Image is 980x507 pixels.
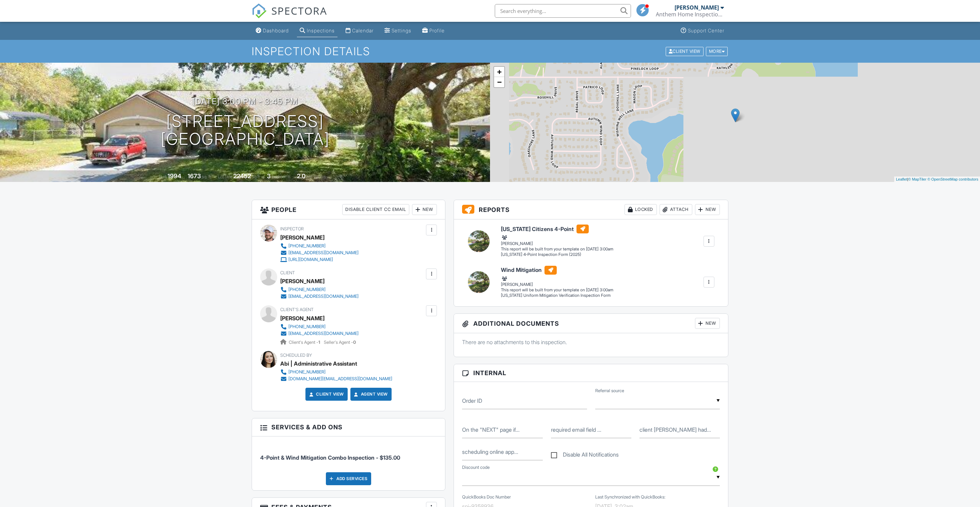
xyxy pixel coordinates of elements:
[280,226,304,231] span: Inspector
[675,4,719,11] div: [PERSON_NAME]
[706,47,728,56] div: More
[353,391,388,398] a: Agent View
[288,331,359,336] div: [EMAIL_ADDRESS][DOMAIN_NAME]
[501,266,613,275] h6: Wind Mitigation
[188,172,201,180] div: 1673
[252,200,445,219] h3: People
[908,177,927,181] a: © MapTiler
[161,112,330,149] h1: [STREET_ADDRESS] [GEOGRAPHIC_DATA]
[382,25,414,37] a: Settings
[462,397,482,404] label: Order ID
[288,324,326,329] div: [PHONE_NUMBER]
[462,464,490,471] label: Discount code
[252,174,260,179] span: sq.ft.
[326,472,371,485] div: Add Services
[272,174,290,179] span: bedrooms
[551,451,619,460] label: Disable All Notifications
[280,369,392,375] a: [PHONE_NUMBER]
[280,353,312,358] span: Scheduled By
[429,28,445,33] div: Profile
[343,25,376,37] a: Calendar
[307,28,335,33] div: Inspections
[392,28,411,33] div: Settings
[454,364,728,382] h3: Internal
[551,426,601,433] label: required email field for CLIENT as follows: noemail@clientfirstname.clientlastname.com. For examp...
[280,358,357,369] div: Abi | Administrative Assistant
[280,307,314,312] span: Client's Agent
[501,252,613,258] div: [US_STATE] 4-Point Inspection Form (2025)
[271,3,327,18] span: SPECTORA
[252,418,445,436] h3: Services & Add ons
[263,28,289,33] div: Dashboard
[202,174,211,179] span: sq. ft.
[501,246,613,252] div: This report will be built from your template on [DATE] 3:00am
[412,204,437,215] div: New
[288,294,359,299] div: [EMAIL_ADDRESS][DOMAIN_NAME]
[280,276,325,286] div: [PERSON_NAME]
[462,421,542,438] input: On the "NEXT" page if NO EMAIL is available for CLIENT it is recommended to provide entry in
[260,454,400,461] span: 4-Point & Wind Mitigation Combo Inspection - $135.00
[420,25,447,37] a: Profile
[896,177,907,181] a: Leaflet
[288,287,326,292] div: [PHONE_NUMBER]
[462,448,518,456] label: scheduling online appointment, when CLIENT has no email.
[494,67,504,77] a: Zoom in
[688,28,724,33] div: Support Center
[252,3,267,18] img: The Best Home Inspection Software - Spectora
[280,375,392,382] a: [DOMAIN_NAME][EMAIL_ADDRESS][DOMAIN_NAME]
[454,314,728,333] h3: Additional Documents
[501,234,613,246] div: [PERSON_NAME]
[639,426,711,433] label: client John Smith had no email, "noemail@john.smith.com" would be the best entry to move forward in
[252,9,327,24] a: SPECTORA
[260,442,437,467] li: Service: 4-Point & Wind Mitigation Combo Inspection
[353,340,356,345] strong: 0
[252,45,728,57] h1: Inspection Details
[324,340,356,345] span: Seller's Agent -
[678,25,727,37] a: Support Center
[288,257,333,262] div: [URL][DOMAIN_NAME]
[462,426,520,433] label: On the "NEXT" page if NO EMAIL is available for CLIENT it is recommended to provide entry in
[656,11,724,18] div: Anthem Home Inspections
[595,388,624,394] label: Referral source
[218,174,232,179] span: Lot Size
[625,204,657,215] div: Locked
[501,275,613,287] div: [PERSON_NAME]
[233,172,251,180] div: 22452
[695,318,720,329] div: New
[595,494,665,500] label: Last Synchronized with QuickBooks:
[551,421,631,438] input: required email field for CLIENT as follows: noemail@clientfirstname.clientlastname.com. For examp...
[280,270,295,275] span: Client
[666,47,704,56] div: Client View
[660,204,692,215] div: Attach
[280,286,359,293] a: [PHONE_NUMBER]
[352,28,374,33] div: Calendar
[342,204,409,215] div: Disable Client CC Email
[253,25,291,37] a: Dashboard
[280,323,359,330] a: [PHONE_NUMBER]
[289,340,321,345] span: Client's Agent -
[318,340,320,345] strong: 1
[501,293,613,298] div: [US_STATE] Uniform Mitigation Verification Inspection Form
[462,338,720,346] p: There are no attachments to this inspection.
[159,174,167,179] span: Built
[308,391,344,398] a: Client View
[928,177,978,181] a: © OpenStreetMap contributors
[297,25,337,37] a: Inspections
[280,313,325,323] div: [PERSON_NAME]
[454,200,728,219] h3: Reports
[495,4,631,18] input: Search everything...
[695,204,720,215] div: New
[494,77,504,87] a: Zoom out
[288,243,326,249] div: [PHONE_NUMBER]
[280,256,359,263] a: [URL][DOMAIN_NAME]
[501,225,613,233] h6: [US_STATE] Citizens 4-Point
[462,444,542,460] input: scheduling online appointment, when CLIENT has no email.
[280,249,359,256] a: [EMAIL_ADDRESS][DOMAIN_NAME]
[288,376,392,382] div: [DOMAIN_NAME][EMAIL_ADDRESS][DOMAIN_NAME]
[168,172,181,180] div: 1994
[280,293,359,300] a: [EMAIL_ADDRESS][DOMAIN_NAME]
[280,232,325,243] div: [PERSON_NAME]
[894,176,980,182] div: |
[501,287,613,293] div: This report will be built from your template on [DATE] 3:00am
[267,172,271,180] div: 3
